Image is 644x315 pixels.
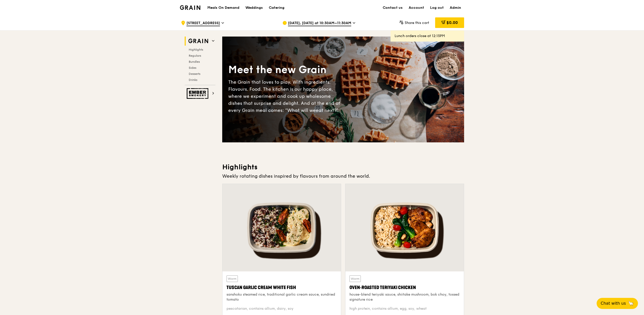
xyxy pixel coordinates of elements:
[227,292,337,302] div: sanshoku steamed rice, traditional garlic cream sauce, sundried tomato
[266,0,287,15] a: Catering
[245,0,263,15] div: Weddings
[187,37,210,46] img: Grain web logo
[207,5,239,10] h1: Meals On Demand
[349,284,460,291] div: Oven‑Roasted Teriyaki Chicken
[380,0,406,15] a: Contact us
[242,0,266,15] a: Weddings
[189,66,196,70] span: Sides
[349,306,460,311] div: high protein, contains allium, egg, soy, wheat
[405,21,429,25] span: Share this cart
[406,0,427,15] a: Account
[222,163,464,172] h3: Highlights
[227,275,238,282] div: Warm
[189,78,197,82] span: Drinks
[227,306,337,311] div: pescatarian, contains allium, dairy, soy
[427,0,447,15] a: Log out
[269,0,284,15] div: Catering
[349,292,460,302] div: house-blend teriyaki sauce, shiitake mushroom, bok choy, tossed signature rice
[189,48,203,51] span: Highlights
[222,173,464,180] div: Weekly rotating dishes inspired by flavours from around the world.
[395,34,460,39] div: Lunch orders close at 12:15PM
[228,79,343,114] div: The Grain that loves to play. With ingredients. Flavours. Food. The kitchen is our happy place, w...
[228,63,343,77] div: Meet the new Grain
[316,108,338,113] span: eat next?”
[447,0,464,15] a: Admin
[187,88,210,99] img: Ember Smokery web logo
[189,72,200,76] span: Desserts
[349,275,361,282] div: Warm
[189,54,201,57] span: Regulars
[601,300,626,306] span: Chat with us
[446,20,458,25] span: $0.00
[189,60,200,64] span: Bundles
[180,5,200,10] img: Grain
[227,284,337,291] div: Tuscan Garlic Cream White Fish
[288,21,351,26] span: [DATE], [DATE] at 10:30AM–11:30AM
[597,298,638,309] button: Chat with us🦙
[628,300,634,306] span: 🦙
[186,21,220,26] span: [STREET_ADDRESS]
